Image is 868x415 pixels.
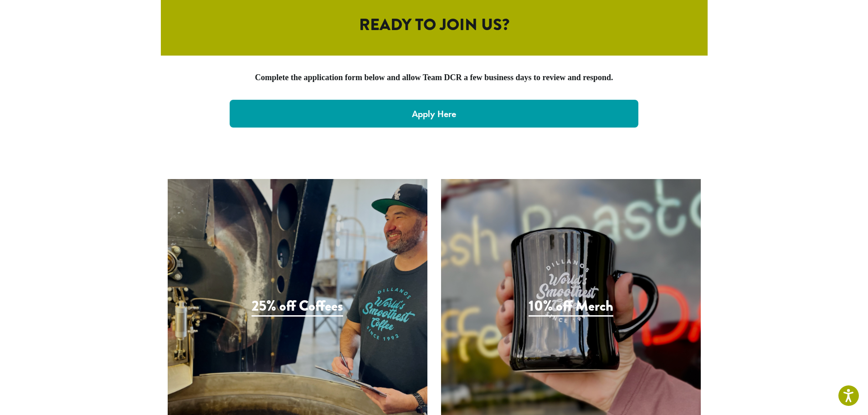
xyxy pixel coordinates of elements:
[412,108,456,120] strong: Apply Here
[529,297,613,316] h3: 10% off Merch
[161,73,708,83] h5: Complete the application form below and allow Team DCR a few business days to review and respond.
[230,100,639,128] a: Apply Here
[252,297,343,316] h3: 25% off Coffees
